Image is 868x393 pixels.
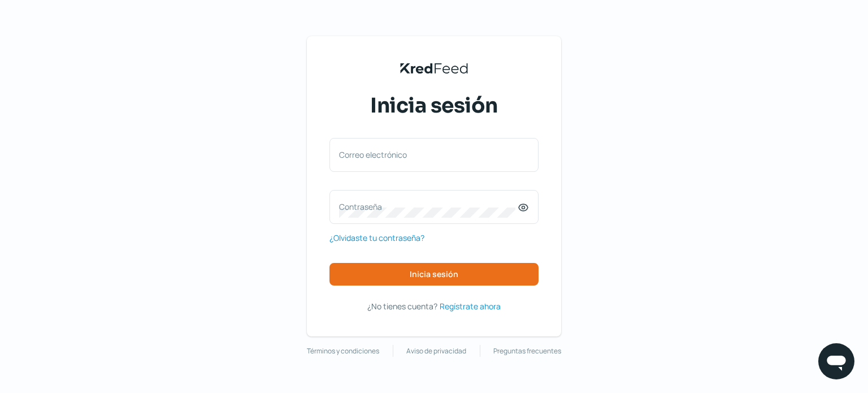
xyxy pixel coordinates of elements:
span: Inicia sesión [370,92,498,120]
a: Preguntas frecuentes [493,345,561,357]
img: chatIcon [825,350,848,373]
button: Inicia sesión [329,263,539,286]
a: Aviso de privacidad [406,345,466,357]
span: Inicia sesión [410,270,458,278]
span: ¿No tienes cuenta? [367,301,437,312]
a: Regístrate ahora [440,299,501,313]
a: ¿Olvidaste tu contraseña? [329,231,424,245]
label: Correo electrónico [339,149,518,160]
label: Contraseña [339,201,518,212]
a: Términos y condiciones [307,345,379,357]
